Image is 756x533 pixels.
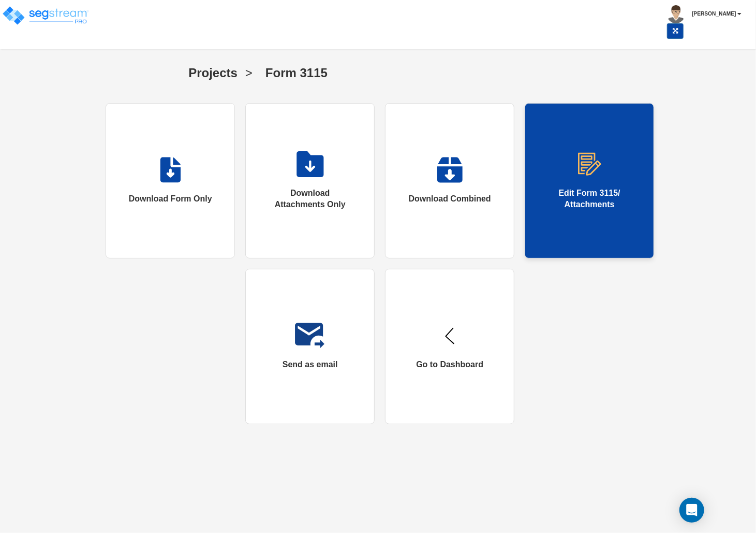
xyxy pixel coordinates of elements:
h3: Projects [188,66,238,82]
img: Edit Form 3115/Attachments Icon [295,323,325,349]
a: Download Attachments Only [245,103,375,258]
img: Download Form Only Icon [160,157,181,183]
div: Go to Dashboard [416,359,483,371]
a: Go to Dashboard [385,269,514,424]
img: logo_pro_r.png [2,5,90,26]
img: Edit Form 3115/Attachments Icon [576,151,603,177]
img: Download Combined Icon [437,157,463,183]
div: Send as email [283,359,338,371]
div: Download Combined [409,193,491,205]
div: Download Attachments Only [266,188,353,211]
div: Edit Form 3115/ Attachments [546,188,633,211]
a: Download Combined [385,103,514,258]
img: Dashboard Icon [437,323,463,349]
img: Download Attachments Only Icon [297,151,324,177]
div: Open Intercom Messenger [679,498,704,523]
h3: Form 3115 [265,66,328,82]
a: Download Form Only [106,103,235,258]
button: Send as email [245,269,375,424]
div: Download Form Only [129,193,212,205]
a: Projects [181,56,238,88]
a: Edit Form 3115/ Attachments [525,103,654,258]
h3: > [245,66,253,82]
b: [PERSON_NAME] [692,11,736,17]
a: Form 3115 [258,56,328,88]
img: avatar.png [667,5,685,23]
